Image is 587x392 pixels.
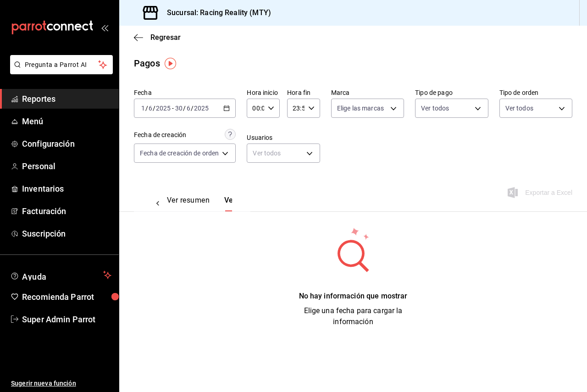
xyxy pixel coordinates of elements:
[25,60,99,70] span: Pregunta a Parrot AI
[165,58,176,69] img: Tooltip marker
[10,55,113,74] button: Pregunta a Parrot AI
[167,196,210,211] button: Ver resumen
[224,196,260,211] button: Ver pagos
[172,105,174,112] span: -
[148,105,153,112] input: --
[331,89,404,96] label: Marca
[22,182,111,195] span: Inventarios
[141,105,145,112] input: --
[22,270,100,281] span: Ayuda
[167,196,232,211] div: navigation tabs
[247,89,280,96] label: Hora inicio
[145,105,148,112] span: /
[191,105,194,112] span: /
[160,7,271,18] h3: Sucursal: Racing Reality (MTY)
[6,66,113,76] a: Pregunta a Parrot AI
[304,306,403,326] span: Elige una fecha para cargar la información
[11,379,111,388] span: Sugerir nueva función
[415,89,488,96] label: Tipo de pago
[421,104,449,113] span: Ver todos
[101,24,108,31] button: open_drawer_menu
[22,227,111,240] span: Suscripción
[150,33,181,42] span: Regresar
[287,89,320,96] label: Hora fin
[153,105,155,112] span: /
[22,93,111,105] span: Reportes
[140,149,219,158] span: Fecha de creación de orden
[22,138,111,150] span: Configuración
[175,105,183,112] input: --
[337,104,384,113] span: Elige las marcas
[22,313,111,326] span: Super Admin Parrot
[155,105,171,112] input: ----
[22,291,111,303] span: Recomienda Parrot
[134,33,181,42] button: Regresar
[183,105,186,112] span: /
[284,291,422,302] div: No hay información que mostrar
[499,89,572,96] label: Tipo de orden
[134,56,160,70] div: Pagos
[247,144,320,163] div: Ver todos
[22,115,111,127] span: Menú
[134,89,236,96] label: Fecha
[22,160,111,172] span: Personal
[194,105,209,112] input: ----
[22,205,111,217] span: Facturación
[247,134,320,141] label: Usuarios
[505,104,533,113] span: Ver todos
[134,130,186,140] div: Fecha de creación
[186,105,191,112] input: --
